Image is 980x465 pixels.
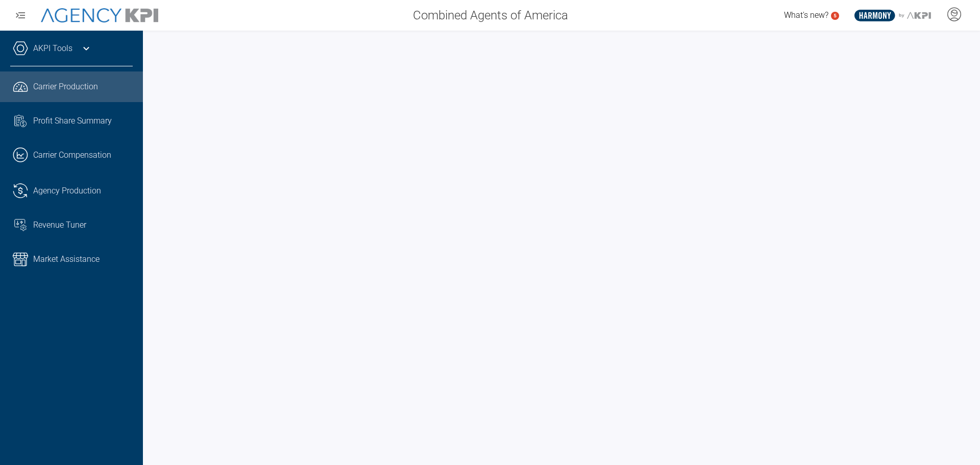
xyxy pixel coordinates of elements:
[33,115,112,127] span: Profit Share Summary
[834,13,837,18] text: 5
[33,81,98,93] span: Carrier Production
[831,12,839,20] a: 5
[784,10,828,20] span: What's new?
[33,219,86,231] span: Revenue Tuner
[33,185,101,197] span: Agency Production
[413,6,568,25] span: Combined Agents of America
[33,149,111,161] span: Carrier Compensation
[33,253,100,265] span: Market Assistance
[33,42,72,55] a: AKPI Tools
[41,8,158,23] img: AgencyKPI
